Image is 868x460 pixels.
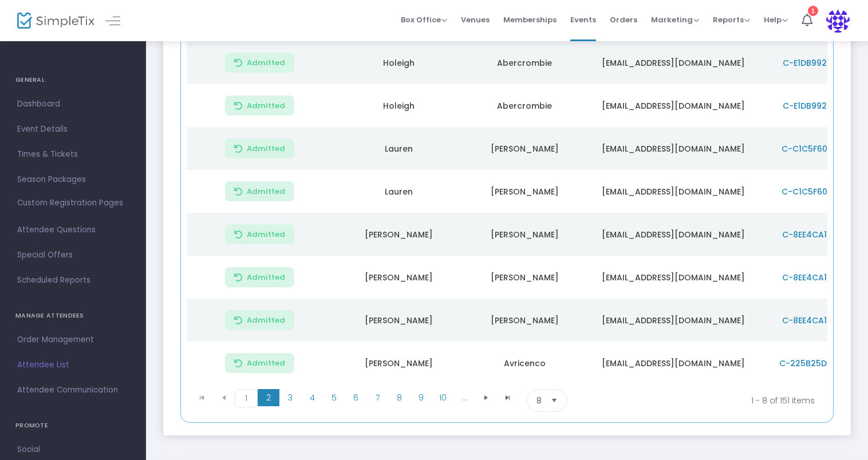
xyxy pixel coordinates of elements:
[247,144,285,153] span: Admitted
[782,315,839,326] span: C-8EE4CA11-2
[388,389,410,406] span: Page 8
[453,389,475,406] span: Page 11
[279,389,301,406] span: Page 3
[336,213,461,256] td: [PERSON_NAME]
[461,342,587,384] td: Avricenco
[779,358,842,369] span: C-225B25DA-B
[17,172,129,187] span: Season Packages
[461,299,587,342] td: [PERSON_NAME]
[461,256,587,299] td: [PERSON_NAME]
[225,267,294,287] button: Admitted
[651,14,699,25] span: Marketing
[587,41,759,84] td: [EMAIL_ADDRESS][DOMAIN_NAME]
[323,389,345,406] span: Page 5
[587,299,759,342] td: [EMAIL_ADDRESS][DOMAIN_NAME]
[782,229,839,240] span: C-8EE4CA11-2
[782,143,841,154] span: C-C1C5F601-4
[461,170,587,213] td: [PERSON_NAME]
[17,197,123,209] span: Custom Registration Pages
[301,389,323,406] span: Page 4
[503,393,512,402] span: Go to the last page
[235,389,258,407] span: Page 1
[681,389,815,412] kendo-pager-info: 1 - 8 of 151 items
[17,223,129,237] span: Attendee Questions
[17,97,129,112] span: Dashboard
[15,414,131,437] h4: PROMOTE
[587,127,759,170] td: [EMAIL_ADDRESS][DOMAIN_NAME]
[187,14,827,384] div: Data table
[782,186,841,197] span: C-C1C5F601-4
[225,224,294,244] button: Admitted
[764,14,788,25] span: Help
[336,256,461,299] td: [PERSON_NAME]
[17,442,129,457] span: Social
[546,390,562,411] button: Select
[432,389,453,406] span: Page 10
[366,389,388,406] span: Page 7
[17,358,129,372] span: Attendee List
[336,170,461,213] td: Lauren
[461,84,587,127] td: Abercrombie
[401,14,447,25] span: Box Office
[336,41,461,84] td: Holeigh
[610,5,637,34] span: Orders
[587,342,759,384] td: [EMAIL_ADDRESS][DOMAIN_NAME]
[225,53,294,73] button: Admitted
[225,138,294,158] button: Admitted
[587,213,759,256] td: [EMAIL_ADDRESS][DOMAIN_NAME]
[587,170,759,213] td: [EMAIL_ADDRESS][DOMAIN_NAME]
[587,84,759,127] td: [EMAIL_ADDRESS][DOMAIN_NAME]
[225,96,294,116] button: Admitted
[225,181,294,201] button: Admitted
[247,101,285,110] span: Admitted
[497,389,519,406] span: Go to the last page
[336,127,461,170] td: Lauren
[17,273,129,288] span: Scheduled Reports
[336,342,461,384] td: [PERSON_NAME]
[225,310,294,330] button: Admitted
[475,389,497,406] span: Go to the next page
[336,84,461,127] td: Holeigh
[258,389,279,406] span: Page 2
[783,100,839,112] span: C-E1DB9921-7
[713,14,750,25] span: Reports
[587,256,759,299] td: [EMAIL_ADDRESS][DOMAIN_NAME]
[503,5,557,34] span: Memberships
[461,41,587,84] td: Abercrombie
[17,248,129,263] span: Special Offers
[345,389,366,406] span: Page 6
[247,58,285,68] span: Admitted
[461,5,490,34] span: Venues
[17,147,129,162] span: Times & Tickets
[247,359,285,368] span: Admitted
[410,389,432,406] span: Page 9
[15,69,131,92] h4: GENERAL
[247,187,285,196] span: Admitted
[15,304,131,327] h4: MANAGE ATTENDEES
[247,230,285,239] span: Admitted
[17,122,129,137] span: Event Details
[17,383,129,398] span: Attendee Communication
[808,5,818,15] div: 1
[536,395,542,406] span: 8
[17,332,129,347] span: Order Management
[336,299,461,342] td: [PERSON_NAME]
[482,393,491,402] span: Go to the next page
[782,272,839,283] span: C-8EE4CA11-2
[225,353,294,373] button: Admitted
[247,273,285,282] span: Admitted
[783,57,839,69] span: C-E1DB9921-7
[570,5,596,34] span: Events
[461,213,587,256] td: [PERSON_NAME]
[461,127,587,170] td: [PERSON_NAME]
[247,316,285,325] span: Admitted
